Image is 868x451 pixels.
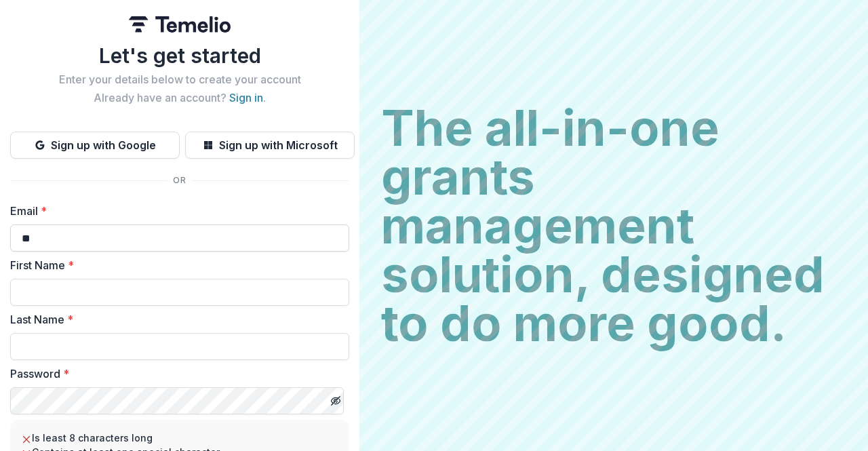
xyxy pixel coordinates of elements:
h1: Let's get started [10,43,349,68]
button: Toggle password visibility [325,390,347,412]
label: Last Name [10,311,341,328]
img: Temelio [129,16,231,33]
h2: Enter your details below to create your account [10,73,349,86]
h2: Already have an account? . [10,92,349,104]
label: Password [10,366,341,382]
label: Email [10,203,341,219]
li: Is least 8 characters long [21,431,338,445]
a: Sign in [229,91,263,104]
label: First Name [10,257,341,273]
button: Sign up with Microsoft [185,132,355,159]
button: Sign up with Google [10,132,180,159]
